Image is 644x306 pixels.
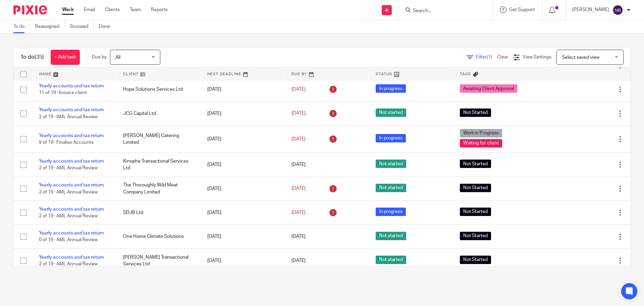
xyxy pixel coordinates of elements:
a: Yearly accounts and tax return [39,133,104,138]
td: JCG Capital Ltd [116,101,201,125]
span: 11 of 19 · Invoice client [39,91,87,95]
span: Not started [376,184,406,192]
span: Not Started [460,108,491,117]
span: Awaiting Client Approval [460,84,517,93]
h1: To do [20,54,44,61]
p: [PERSON_NAME] [572,6,609,13]
a: Reports [151,6,168,13]
td: Kinophe Transactional Services Ltd [116,153,201,177]
td: [DATE] [201,153,285,177]
span: [DATE] [291,111,306,116]
span: In progress [376,208,406,216]
a: Yearly accounts and tax return [39,231,104,235]
a: Snoozed [70,20,94,33]
span: Not started [376,160,406,168]
td: [DATE] [201,177,285,201]
span: 2 of 19 · AML Annual Review [39,190,98,194]
td: One Home Climate Solutions [116,225,201,249]
a: Clear [497,55,508,59]
a: Yearly accounts and tax return [39,84,104,88]
td: SDJB Ltd [116,201,201,224]
span: Not Started [460,208,491,216]
a: Done [99,20,115,33]
span: Not Started [460,184,491,192]
span: View Settings [523,55,551,59]
img: Pixie [13,5,47,14]
a: + Add task [51,50,80,65]
a: Clients [105,6,120,13]
span: [DATE] [291,186,306,191]
a: Work [62,6,74,13]
span: 2 of 19 · AML Annual Review [39,166,98,170]
span: [DATE] [291,234,306,239]
span: Tags [460,72,471,76]
td: [DATE] [201,201,285,224]
span: 0 of 19 · AML Annual Review [39,238,98,243]
input: Search [412,8,473,14]
span: Not Started [460,256,491,264]
a: Team [130,6,141,13]
span: 9 of 19 · Finalise Accounts [39,140,94,145]
span: [DATE] [291,137,306,141]
td: The Thoroughly Wild Meat Company Limited [116,177,201,201]
a: Yearly accounts and tax return [39,159,104,164]
img: svg%3E [612,5,623,15]
a: Yearly accounts and tax return [39,207,104,212]
td: [PERSON_NAME] Catering Limited [116,126,201,153]
a: Yearly accounts and tax return [39,183,104,187]
span: Waiting for client [460,139,502,147]
span: Not Started [460,232,491,240]
td: [DATE] [201,101,285,125]
p: Due by [92,54,107,60]
span: Not started [376,256,406,264]
span: In progress [376,84,406,93]
span: Get Support [509,7,535,12]
span: 2 of 19 · AML Annual Review [39,115,98,119]
span: All [115,55,120,60]
span: 2 of 19 · AML Annual Review [39,214,98,218]
span: Filter [476,55,497,59]
span: Not started [376,108,406,117]
td: [PERSON_NAME] Transactional Services Ltd [116,249,201,272]
span: (1) [487,55,492,59]
span: Work in Progress [460,129,502,137]
td: [DATE] [201,225,285,249]
td: [DATE] [201,249,285,272]
span: [DATE] [291,87,306,92]
a: Yearly accounts and tax return [39,107,104,112]
a: Reassigned [35,20,65,33]
span: Not Started [460,160,491,168]
span: Not started [376,232,406,240]
a: Email [84,6,95,13]
span: [DATE] [291,162,306,167]
a: Yearly accounts and tax return [39,255,104,260]
span: [DATE] [291,210,306,215]
span: In progress [376,134,406,142]
td: [DATE] [201,126,285,153]
td: [DATE] [201,78,285,101]
span: Select saved view [562,55,599,60]
span: 2 of 19 · AML Annual Review [39,262,98,266]
a: To do [13,20,30,33]
td: Hope Solutions Services Ltd [116,78,201,101]
span: (35) [35,54,44,60]
span: [DATE] [291,258,306,263]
